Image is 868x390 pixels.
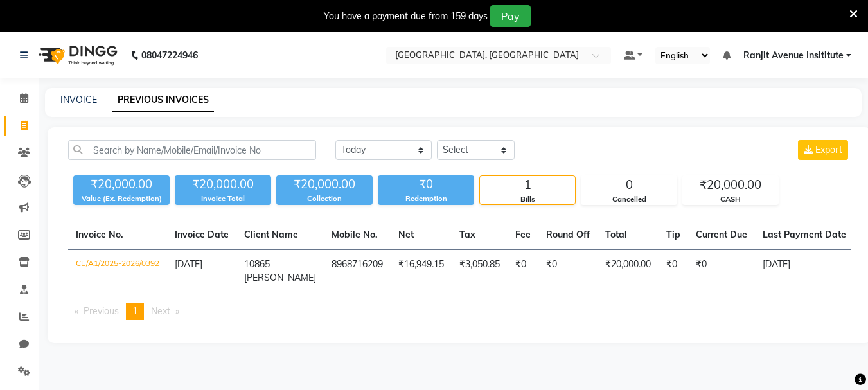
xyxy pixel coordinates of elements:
td: ₹0 [538,250,598,293]
b: 08047224946 [141,37,198,73]
td: ₹0 [508,250,538,293]
div: You have a payment due from 159 days [324,10,488,23]
button: Pay [490,5,531,27]
div: ₹20,000.00 [175,175,271,193]
img: logo [33,37,121,73]
input: Search by Name/Mobile/Email/Invoice No [68,140,316,160]
span: Ranjit Avenue Insititute [743,49,844,62]
td: ₹0 [659,250,688,293]
td: ₹20,000.00 [598,250,659,293]
div: CASH [683,194,778,205]
button: Export [798,140,848,160]
div: ₹20,000.00 [73,175,170,193]
div: 0 [581,176,677,194]
td: CL/A1/2025-2026/0392 [68,250,167,293]
span: Last Payment Date [763,229,846,240]
td: 8968716209 [324,250,391,293]
span: Net [398,229,414,240]
span: 10865 [PERSON_NAME] [244,258,316,283]
div: Collection [276,193,373,204]
div: Bills [480,194,575,205]
span: Total [605,229,627,240]
div: ₹20,000.00 [683,176,778,194]
span: Invoice Date [175,229,229,240]
span: Client Name [244,229,298,240]
div: ₹0 [378,175,474,193]
div: Value (Ex. Redemption) [73,193,170,204]
td: ₹3,050.85 [452,250,508,293]
td: ₹0 [688,250,755,293]
span: Invoice No. [76,229,123,240]
span: 1 [132,305,137,317]
span: Current Due [696,229,747,240]
span: Tip [666,229,680,240]
div: ₹20,000.00 [276,175,373,193]
span: Previous [84,305,119,317]
div: Redemption [378,193,474,204]
td: [DATE] [755,250,854,293]
span: Fee [515,229,531,240]
div: 1 [480,176,575,194]
span: [DATE] [175,258,202,270]
div: Invoice Total [175,193,271,204]
span: Export [815,144,842,155]
span: Next [151,305,170,317]
td: ₹16,949.15 [391,250,452,293]
div: Cancelled [581,194,677,205]
span: Round Off [546,229,590,240]
a: PREVIOUS INVOICES [112,89,214,112]
a: INVOICE [60,94,97,105]
span: Tax [459,229,475,240]
nav: Pagination [68,303,851,320]
span: Mobile No. [332,229,378,240]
